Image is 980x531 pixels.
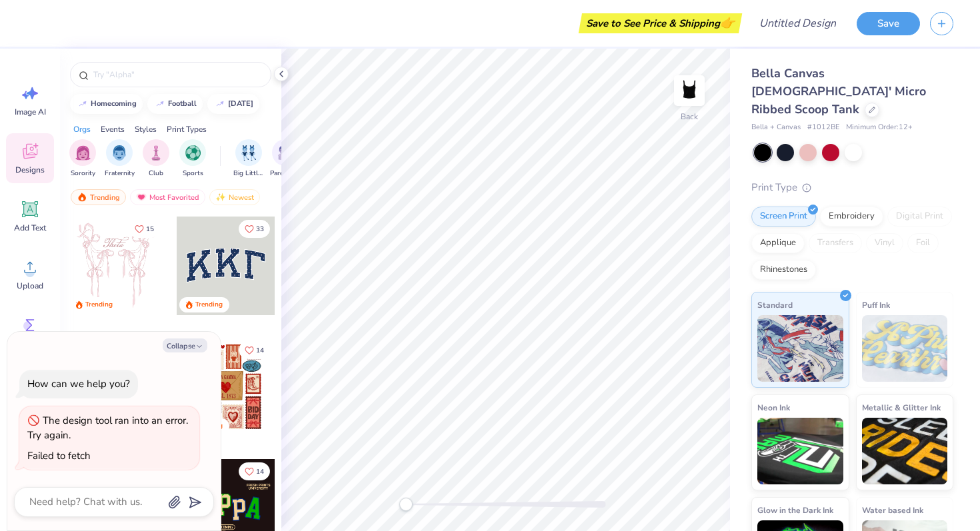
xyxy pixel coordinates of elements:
span: Water based Ink [862,503,923,517]
div: filter for Parent's Weekend [270,139,301,179]
div: Trending [71,189,126,205]
button: football [147,94,203,114]
div: How can we help you? [27,377,130,390]
span: Upload [17,280,43,291]
div: filter for Club [143,139,169,179]
div: Most Favorited [130,189,205,205]
span: Minimum Order: 12 + [846,122,913,133]
div: Trending [195,300,223,310]
span: 15 [146,226,154,233]
img: Fraternity Image [112,145,127,161]
span: 👉 [720,15,735,31]
input: Try "Alpha" [92,68,263,81]
div: Newest [209,189,260,205]
div: Digital Print [887,207,952,227]
img: newest.gif [215,193,226,202]
button: Like [129,220,160,238]
span: Bella Canvas [DEMOGRAPHIC_DATA]' Micro Ribbed Scoop Tank [751,65,926,117]
span: Club [149,169,163,179]
div: Print Types [167,123,207,135]
img: Club Image [149,145,163,161]
img: trending.gif [77,193,87,202]
img: most_fav.gif [136,193,147,202]
button: filter button [143,139,169,179]
div: Foil [907,233,939,253]
button: filter button [233,139,264,179]
img: Back [676,77,703,104]
button: Like [239,341,270,359]
div: Back [681,111,698,123]
img: Big Little Reveal Image [241,145,256,161]
span: Designs [15,165,45,175]
div: filter for Sports [179,139,206,179]
img: trend_line.gif [155,100,165,108]
div: filter for Sorority [69,139,96,179]
span: Image AI [15,107,46,117]
span: Bella + Canvas [751,122,801,133]
span: Fraternity [105,169,135,179]
div: Transfers [809,233,862,253]
span: Puff Ink [862,298,890,312]
img: Puff Ink [862,315,948,382]
button: [DATE] [207,94,259,114]
div: Embroidery [820,207,883,227]
button: Like [239,220,270,238]
div: Applique [751,233,805,253]
div: Save to See Price & Shipping [582,13,739,33]
button: filter button [69,139,96,179]
img: trend_line.gif [215,100,225,108]
div: Rhinestones [751,260,816,280]
div: Trending [85,300,113,310]
div: filter for Fraternity [105,139,135,179]
div: football [168,100,197,107]
input: Untitled Design [749,10,847,37]
span: Big Little Reveal [233,169,264,179]
div: Vinyl [866,233,903,253]
span: Sorority [71,169,95,179]
span: 14 [256,468,264,475]
img: Sorority Image [75,145,91,161]
span: 14 [256,347,264,354]
div: The design tool ran into an error. Try again. [27,414,188,442]
button: homecoming [70,94,143,114]
div: Failed to fetch [27,449,91,462]
span: Standard [757,298,793,312]
img: Parent's Weekend Image [278,145,293,161]
button: filter button [270,139,301,179]
span: Neon Ink [757,400,790,414]
div: Events [101,123,125,135]
span: Add Text [14,223,46,233]
div: halloween [228,100,253,107]
span: # 1012BE [807,122,839,133]
button: Like [239,462,270,480]
button: filter button [179,139,206,179]
img: Neon Ink [757,418,843,484]
span: 33 [256,226,264,233]
div: Accessibility label [399,498,413,511]
button: Save [857,12,920,35]
span: Parent's Weekend [270,169,301,179]
span: Glow in the Dark Ink [757,503,833,517]
div: Print Type [751,180,953,195]
span: Metallic & Glitter Ink [862,400,941,414]
div: Styles [135,123,157,135]
div: homecoming [91,100,137,107]
img: Metallic & Glitter Ink [862,418,948,484]
div: filter for Big Little Reveal [233,139,264,179]
button: filter button [105,139,135,179]
img: Sports Image [185,145,201,161]
span: Sports [183,169,203,179]
button: Collapse [163,338,207,352]
img: Standard [757,315,843,382]
div: Orgs [73,123,91,135]
div: Screen Print [751,207,816,227]
img: trend_line.gif [77,100,88,108]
